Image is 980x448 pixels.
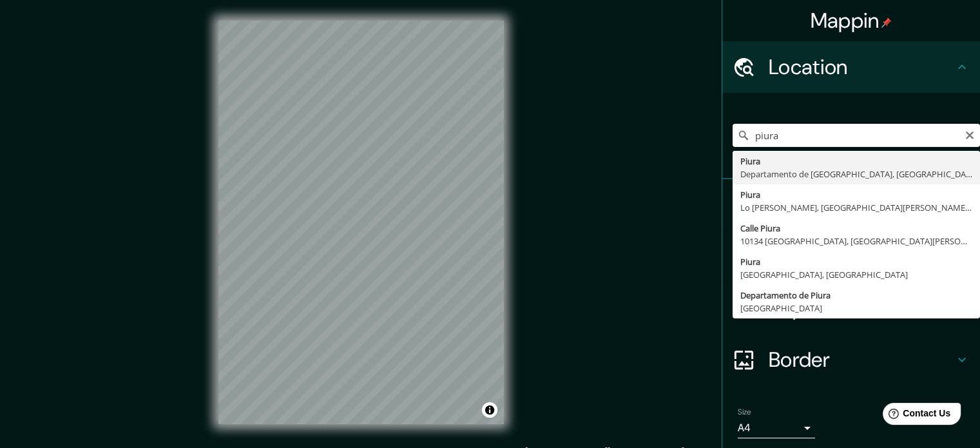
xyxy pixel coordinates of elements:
[218,21,504,424] canvas: Map
[740,155,972,168] div: Piura
[738,407,751,418] label: Size
[722,231,980,282] div: Style
[722,41,980,93] div: Location
[769,347,954,373] h4: Border
[811,8,892,34] h4: Mappin
[769,54,954,80] h4: Location
[722,179,980,231] div: Pins
[733,124,980,147] input: Pick your city or area
[740,235,972,248] div: 10134 [GEOGRAPHIC_DATA], [GEOGRAPHIC_DATA][PERSON_NAME], [GEOGRAPHIC_DATA]
[722,282,980,334] div: Layout
[965,128,975,141] button: Clear
[740,201,972,214] div: Lo [PERSON_NAME], [GEOGRAPHIC_DATA][PERSON_NAME], [GEOGRAPHIC_DATA]
[722,334,980,385] div: Border
[865,398,966,434] iframe: Help widget launcher
[740,188,972,201] div: Piura
[740,222,972,235] div: Calle Piura
[738,418,815,438] div: A4
[740,255,972,268] div: Piura
[881,17,892,28] img: pin-icon.png
[740,289,972,302] div: Departamento de Piura
[740,302,972,315] div: [GEOGRAPHIC_DATA]
[740,168,972,180] div: Departamento de [GEOGRAPHIC_DATA], [GEOGRAPHIC_DATA]
[769,295,954,321] h4: Layout
[482,402,497,418] button: Toggle attribution
[740,268,972,281] div: [GEOGRAPHIC_DATA], [GEOGRAPHIC_DATA]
